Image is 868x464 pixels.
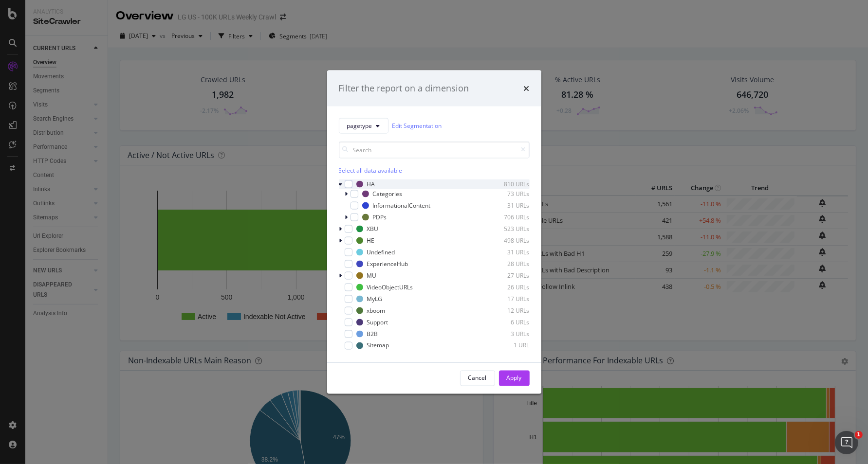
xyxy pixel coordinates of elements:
[327,71,541,394] div: modal
[373,213,387,221] div: PDPs
[482,236,530,245] div: 498 URLs
[855,431,863,439] span: 1
[367,283,413,291] div: VideoObjectURLs
[339,118,388,133] button: pagetype
[482,318,530,326] div: 6 URLs
[482,248,530,256] div: 31 URLs
[367,260,408,268] div: ExperienceHub
[367,295,383,303] div: MyLG
[367,306,386,315] div: xboom
[367,330,378,338] div: B2B
[482,180,530,188] div: 810 URLs
[367,236,375,245] div: HE
[367,318,388,326] div: Support
[482,306,530,315] div: 12 URLs
[482,341,530,350] div: 1 URL
[367,225,379,233] div: XBU
[482,260,530,268] div: 28 URLs
[339,82,469,95] div: Filter the report on a dimension
[392,121,442,131] a: Edit Segmentation
[460,370,495,386] button: Cancel
[482,271,530,280] div: 27 URLs
[339,166,530,174] div: Select all data available
[835,431,858,454] iframe: Intercom live chat
[507,374,522,382] div: Apply
[468,374,487,382] div: Cancel
[367,271,377,280] div: MU
[373,190,403,198] div: Categories
[499,370,530,386] button: Apply
[367,180,375,188] div: HA
[482,283,530,291] div: 26 URLs
[482,213,530,221] div: 706 URLs
[339,141,530,158] input: Search
[482,330,530,338] div: 3 URLs
[367,341,389,350] div: Sitemap
[524,82,530,95] div: times
[482,295,530,303] div: 17 URLs
[482,201,530,210] div: 31 URLs
[347,122,372,130] span: pagetype
[373,201,431,210] div: InformationalContent
[367,248,395,256] div: Undefined
[482,225,530,233] div: 523 URLs
[482,190,530,198] div: 73 URLs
